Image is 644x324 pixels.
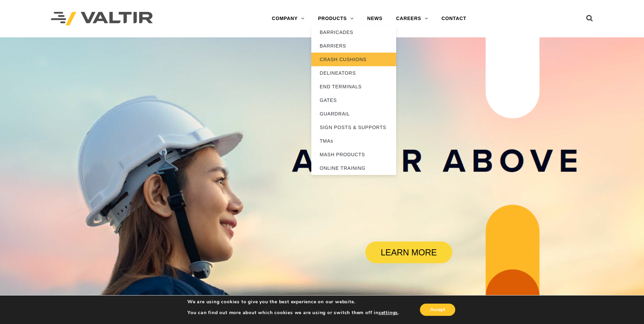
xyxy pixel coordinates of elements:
[51,12,153,26] img: Valtir
[311,12,361,25] a: PRODUCTS
[311,39,396,53] a: BARRIERS
[311,93,396,107] a: GATES
[311,121,396,134] a: SIGN POSTS & SUPPORTS
[311,148,396,161] a: MASH PRODUCTS
[311,25,396,39] a: BARRICADES
[379,310,398,316] button: settings
[365,241,452,263] a: LEARN MORE
[187,299,399,305] p: We are using cookies to give you the best experience on our website.
[187,310,399,316] p: You can find out more about which cookies we are using or switch them off in .
[311,80,396,93] a: END TERMINALS
[311,53,396,66] a: CRASH CUSHIONS
[420,304,455,316] button: Accept
[361,12,389,25] a: NEWS
[311,107,396,121] a: GUARDRAIL
[265,12,311,25] a: COMPANY
[311,66,396,80] a: DELINEATORS
[311,161,396,175] a: ONLINE TRAINING
[389,12,435,25] a: CAREERS
[435,12,473,25] a: CONTACT
[311,134,396,148] a: TMAs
